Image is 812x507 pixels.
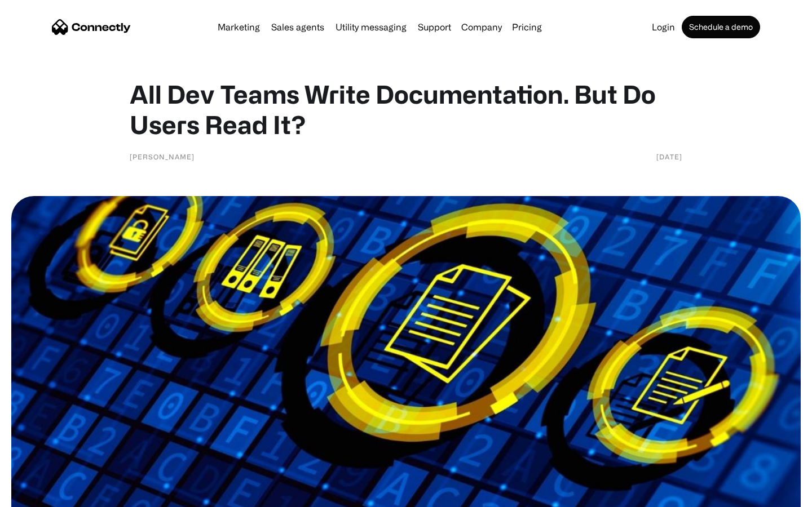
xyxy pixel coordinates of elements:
[413,23,456,32] a: Support
[130,79,682,140] h1: All Dev Teams Write Documentation. But Do Users Read It?
[507,23,546,32] a: Pricing
[656,151,682,162] div: [DATE]
[213,23,264,32] a: Marketing
[23,487,68,503] ul: Language list
[130,151,195,162] div: [PERSON_NAME]
[461,19,502,35] div: Company
[331,23,411,32] a: Utility messaging
[682,16,760,38] a: Schedule a demo
[647,23,679,32] a: Login
[267,23,329,32] a: Sales agents
[11,487,68,503] aside: Language selected: English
